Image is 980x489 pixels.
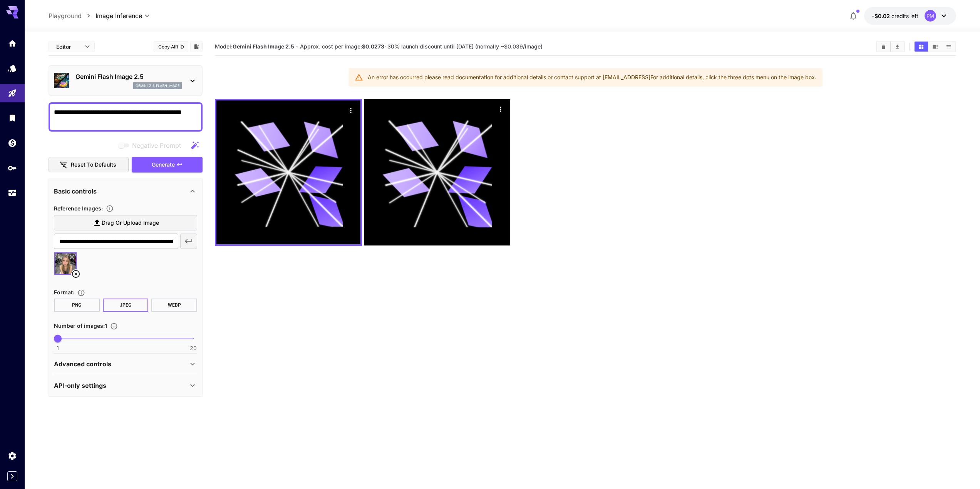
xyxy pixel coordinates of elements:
label: Drag or upload image [54,215,197,231]
div: Show images in grid viewShow images in video viewShow images in list view [914,41,956,52]
button: Reset to defaults [49,157,129,173]
p: Advanced controls [54,359,111,369]
span: Drag or upload image [102,218,159,228]
div: Wallet [8,136,17,145]
p: Basic controls [54,187,97,196]
a: Playground [49,11,82,20]
div: Actions [495,103,506,115]
div: Home [8,38,17,48]
p: · [296,42,298,51]
span: -$0.02 [872,13,891,19]
span: Negative prompts are not compatible with the selected model. [117,140,187,150]
button: Upload a reference image to guide the result. This is needed for Image-to-Image or Inpainting. Su... [103,205,117,212]
span: Generate [152,160,175,170]
span: Approx. cost per image: · 30% launch discount until [DATE] (normally ~$0.039/image) [300,43,543,50]
span: Image Inference [95,11,142,20]
button: Download All [891,42,904,52]
div: Settings [8,451,17,461]
span: Reference Images : [54,205,103,212]
span: 20 [190,344,197,352]
button: Show images in video view [928,42,942,52]
p: Gemini Flash Image 2.5 [75,72,182,81]
button: PNG [54,299,100,312]
button: Specify how many images to generate in a single request. Each image generation will be charged se... [107,322,121,330]
span: Negative Prompt [132,141,181,150]
div: -$0.0212 [872,12,918,20]
p: gemini_2_5_flash_image [136,83,179,88]
div: PM [925,10,936,22]
button: Show images in list view [942,42,955,52]
button: WEBP [151,299,197,312]
b: Gemini Flash Image 2.5 [233,43,294,50]
div: Models [8,63,17,73]
b: $0.0273 [362,43,384,50]
button: -$0.0212PM [864,7,956,25]
div: Usage [8,188,17,198]
button: Show images in grid view [915,42,928,52]
span: Format : [54,289,74,295]
nav: breadcrumb [49,11,95,20]
div: Advanced controls [54,355,197,373]
div: Gemini Flash Image 2.5gemini_2_5_flash_image [54,69,197,92]
button: Add to library [193,42,200,51]
div: Actions [345,104,357,116]
span: Number of images : 1 [54,322,107,329]
button: Generate [132,157,203,173]
div: Clear ImagesDownload All [876,41,905,52]
div: Basic controls [54,182,197,200]
button: Copy AIR ID [154,41,188,52]
span: Model: [215,43,294,50]
div: Playground [8,88,17,98]
div: API-only settings [54,376,197,395]
button: Choose the file format for the output image. [74,289,88,297]
span: 1 [57,344,59,352]
button: Clear Images [877,42,890,52]
button: JPEG [103,299,149,312]
div: API Keys [8,163,17,173]
span: Editor [56,43,80,51]
p: API-only settings [54,381,106,390]
div: An error has occurred please read documentation for additional details or contact support at [EMA... [368,70,816,84]
div: Library [8,113,17,123]
button: Expand sidebar [7,471,17,481]
span: credits left [891,13,918,19]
